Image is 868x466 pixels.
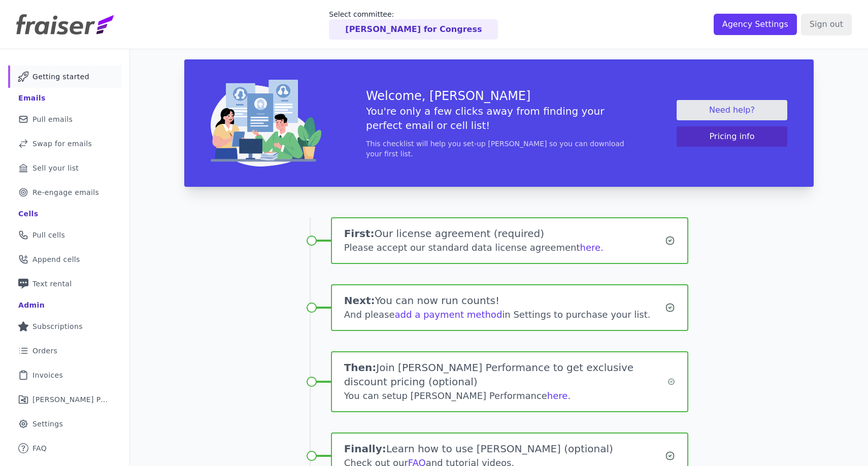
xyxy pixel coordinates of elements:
[32,279,72,289] span: Text rental
[32,394,109,405] span: [PERSON_NAME] Performance
[8,364,121,386] a: Invoices
[32,254,80,264] span: Append cells
[8,157,121,179] a: Sell your list
[395,309,503,320] a: add a payment method
[8,340,121,362] a: Orders
[677,126,787,147] button: Pricing info
[329,9,498,40] a: Select committee: [PERSON_NAME] for Congress
[344,294,375,307] span: Next:
[677,100,787,120] a: Need help?
[32,419,63,429] span: Settings
[18,300,45,310] div: Admin
[801,14,852,35] input: Sign out
[32,443,47,453] span: FAQ
[344,308,665,322] div: And please in Settings to purchase your list.
[18,209,38,219] div: Cells
[8,65,121,88] a: Getting started
[32,370,63,380] span: Invoices
[366,139,632,159] p: This checklist will help you set-up [PERSON_NAME] so you can download your first list.
[8,413,121,435] a: Settings
[345,23,482,36] p: [PERSON_NAME] for Congress
[344,361,377,374] span: Then:
[32,72,89,82] span: Getting started
[344,241,665,255] div: Please accept our standard data license agreement
[8,181,121,204] a: Re-engage emails
[8,273,121,295] a: Text rental
[329,9,498,19] p: Select committee:
[18,93,46,103] div: Emails
[344,443,386,455] span: Finally:
[32,139,92,149] span: Swap for emails
[547,390,568,401] a: here
[211,80,321,167] img: img
[8,388,121,411] a: [PERSON_NAME] Performance
[32,187,99,197] span: Re-engage emails
[8,437,121,459] a: FAQ
[344,226,665,241] h1: Our license agreement (required)
[344,389,667,403] div: You can setup [PERSON_NAME] Performance .
[8,224,121,246] a: Pull cells
[8,108,121,130] a: Pull emails
[344,360,667,389] h1: Join [PERSON_NAME] Performance to get exclusive discount pricing (optional)
[16,14,114,35] img: Fraiser Logo
[344,442,665,456] h1: Learn how to use [PERSON_NAME] (optional)
[32,230,65,240] span: Pull cells
[366,88,632,104] h3: Welcome, [PERSON_NAME]
[32,346,57,356] span: Orders
[366,104,632,132] h5: You're only a few clicks away from finding your perfect email or cell list!
[8,132,121,155] a: Swap for emails
[32,163,79,173] span: Sell your list
[32,321,83,331] span: Subscriptions
[8,248,121,271] a: Append cells
[714,14,797,35] input: Agency Settings
[32,114,73,124] span: Pull emails
[344,227,375,240] span: First:
[8,315,121,338] a: Subscriptions
[344,293,665,308] h1: You can now run counts!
